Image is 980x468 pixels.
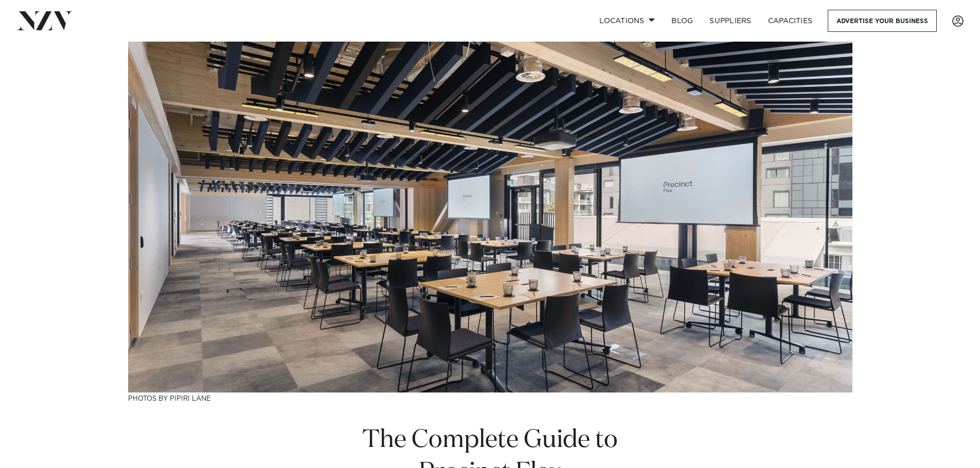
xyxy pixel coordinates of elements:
a: Locations [591,10,663,32]
a: SUPPLIERS [701,10,759,32]
a: BLOG [663,10,701,32]
a: Advertise your business [828,10,937,32]
img: nzv-logo.png [16,11,73,30]
a: Capacities [760,10,821,32]
h3: Photos by Pipiri lane [128,392,852,403]
img: The Complete Guide to Precinct Flex [128,42,852,392]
